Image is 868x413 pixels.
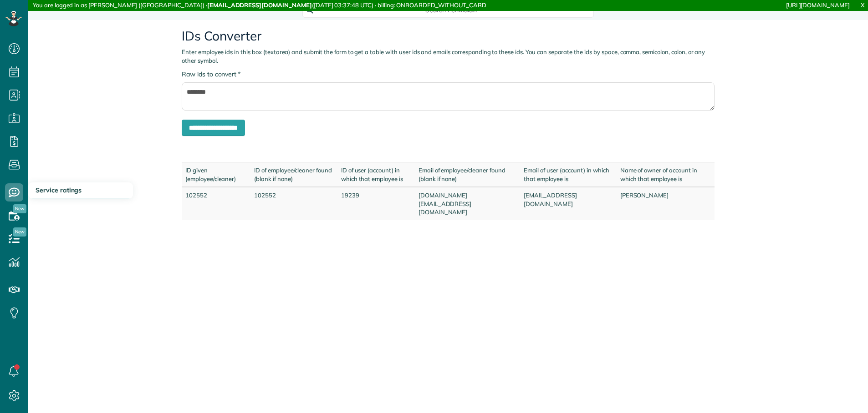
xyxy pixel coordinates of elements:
span: New [13,227,26,237]
td: Email of user (account) in which that employee is [520,162,616,187]
td: 19239 [337,187,415,220]
strong: [EMAIL_ADDRESS][DOMAIN_NAME] [207,1,312,9]
span: Service ratings [36,186,82,194]
h2: IDs Converter [182,29,715,43]
td: 102552 [182,187,250,220]
label: Raw ids to convert [182,70,240,79]
td: ID of employee/cleaner found (blank if none) [250,162,337,187]
td: Name of owner of account in which that employee is [617,162,715,187]
p: Enter employee ids in this box (textarea) and submit the form to get a table with user ids and em... [182,48,715,65]
td: 102552 [250,187,337,220]
td: Email of employee/cleaner found (blank if none) [415,162,520,187]
td: ID given (employee/cleaner) [182,162,250,187]
td: [EMAIL_ADDRESS][DOMAIN_NAME] [520,187,616,220]
span: New [13,204,26,213]
td: [PERSON_NAME] [617,187,715,220]
td: [DOMAIN_NAME][EMAIL_ADDRESS][DOMAIN_NAME] [415,187,520,220]
a: [URL][DOMAIN_NAME] [786,1,850,9]
td: ID of user (account) in which that employee is [337,162,415,187]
